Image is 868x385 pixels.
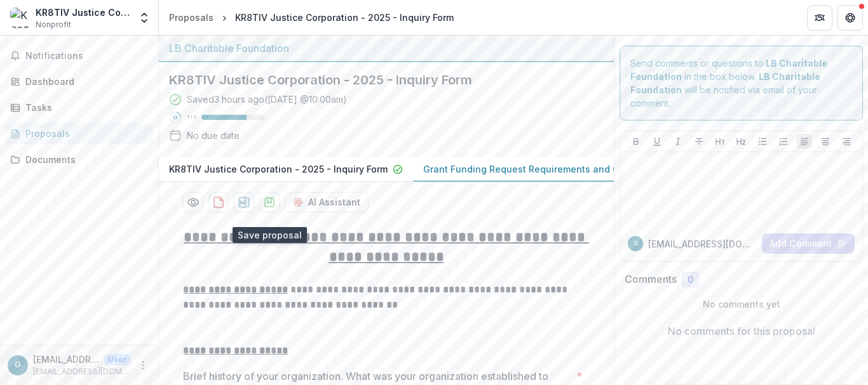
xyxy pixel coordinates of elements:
[36,6,130,19] div: KR8TIV Justice Corporation
[5,71,153,92] a: Dashboard
[688,275,693,285] span: 0
[208,192,229,212] button: download-proposal
[25,75,143,88] div: Dashboard
[620,46,863,121] div: Send comments or questions to in the box below. will be notified via email of your comment.
[5,46,153,66] button: Notifications
[169,11,214,24] div: Proposals
[33,353,99,366] p: [EMAIL_ADDRESS][DOMAIN_NAME]
[259,192,280,212] button: download-proposal
[25,51,148,62] span: Notifications
[649,134,665,149] button: Underline
[169,41,604,56] div: LB Charitable Foundation
[634,240,638,247] div: grants@kr8tivjustice.org
[648,237,757,251] p: [EMAIL_ADDRESS][DOMAIN_NAME]
[285,192,369,212] button: AI Assistant
[628,134,644,149] button: Bold
[164,8,219,27] a: Proposals
[755,134,770,149] button: Bullet List
[733,134,749,149] button: Heading 2
[187,93,347,106] div: Saved 3 hours ago ( [DATE] @ 10:00am )
[33,366,130,377] p: [EMAIL_ADDRESS][DOMAIN_NAME]
[135,5,153,30] button: Open entity switcher
[625,297,858,311] p: No comments yet
[164,8,459,27] nav: breadcrumb
[234,192,254,212] button: download-proposal
[25,127,143,140] div: Proposals
[691,134,707,149] button: Strike
[10,8,31,28] img: KR8TIV Justice Corporation
[183,192,203,212] button: Preview 61888ac3-c955-4e87-93f8-1070d42aa766-1.pdf
[668,323,815,339] p: No comments for this proposal
[15,361,21,369] div: grants@kr8tivjustice.org
[670,134,686,149] button: Italicize
[797,134,812,149] button: Align Left
[423,162,761,176] p: Grant Funding Request Requirements and Questionnaires - New Applicants
[818,134,833,149] button: Align Center
[36,19,71,30] span: Nonprofit
[235,11,454,24] div: KR8TIV Justice Corporation - 2025 - Inquiry Form
[5,123,153,144] a: Proposals
[169,162,388,176] p: KR8TIV Justice Corporation - 2025 - Inquiry Form
[25,101,143,114] div: Tasks
[625,273,677,285] h2: Comments
[776,134,791,149] button: Ordered List
[5,97,153,118] a: Tasks
[5,149,153,170] a: Documents
[762,233,855,254] button: Add Comment
[187,113,196,122] p: 71 %
[104,354,130,365] p: User
[169,72,583,88] h2: KR8TIV Justice Corporation - 2025 - Inquiry Form
[712,134,728,149] button: Heading 1
[25,153,143,166] div: Documents
[807,5,832,30] button: Partners
[839,134,854,149] button: Align Right
[187,129,240,142] div: No due date
[135,358,151,373] button: More
[837,5,863,30] button: Get Help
